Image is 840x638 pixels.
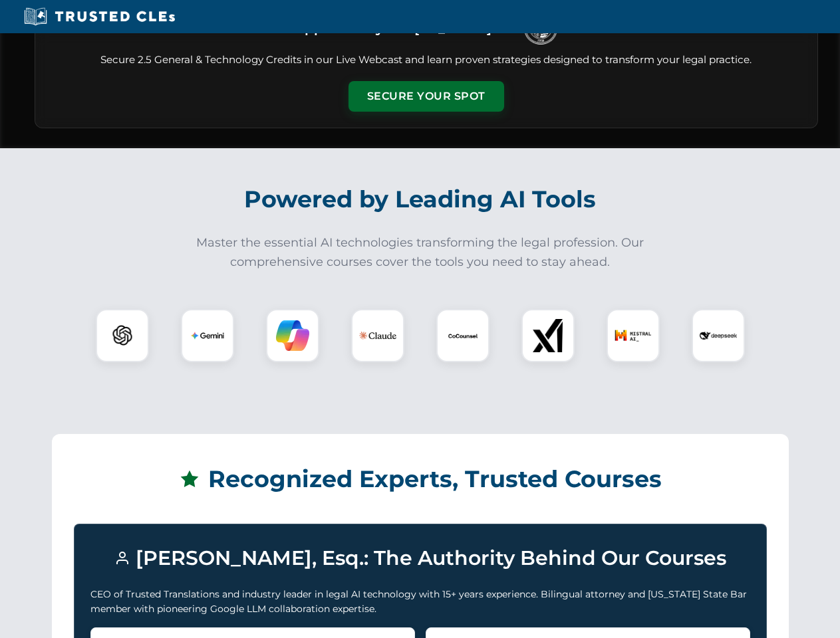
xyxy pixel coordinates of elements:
[436,309,490,362] div: CoCounsel
[51,53,801,68] p: Secure 2.5 General & Technology Credits in our Live Webcast and learn proven strategies designed ...
[90,587,750,617] p: CEO of Trusted Translations and industry leader in legal AI technology with 15+ years experience....
[692,309,745,362] div: DeepSeek
[96,309,149,362] div: ChatGPT
[20,7,179,27] img: Trusted CLEs
[266,309,319,362] div: Copilot
[52,176,789,223] h2: Powered by Leading AI Tools
[607,309,660,362] div: Mistral AI
[90,540,750,576] h3: [PERSON_NAME], Esq.: The Authority Behind Our Courses
[188,233,653,272] p: Master the essential AI technologies transforming the legal profession. Our comprehensive courses...
[615,317,652,354] img: Mistral AI Logo
[351,309,404,362] div: Claude
[359,317,396,354] img: Claude Logo
[276,319,309,352] img: Copilot Logo
[181,309,234,362] div: Gemini
[191,319,224,352] img: Gemini Logo
[349,81,504,112] button: Secure Your Spot
[531,319,565,352] img: xAI Logo
[521,309,575,362] div: xAI
[103,316,142,355] img: ChatGPT Logo
[74,456,767,502] h2: Recognized Experts, Trusted Courses
[446,319,480,352] img: CoCounsel Logo
[700,317,737,354] img: DeepSeek Logo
